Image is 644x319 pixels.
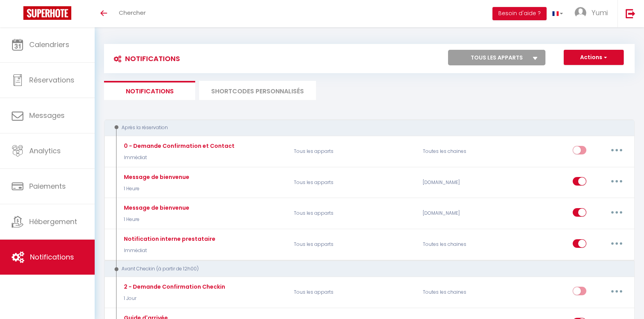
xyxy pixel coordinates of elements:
[289,140,418,163] p: Tous les apparts
[564,50,624,65] button: Actions
[418,171,504,194] div: [DOMAIN_NAME]
[626,9,635,18] img: logout
[122,247,215,254] p: Immédiat
[119,9,146,17] span: Chercher
[29,110,65,120] span: Messages
[122,185,189,193] p: 1 Heure
[418,233,504,256] div: Toutes les chaines
[418,202,504,225] div: [DOMAIN_NAME]
[29,181,66,191] span: Paiements
[492,7,547,20] button: Besoin d'aide ?
[110,50,180,67] h3: Notifications
[29,217,77,226] span: Hébergement
[29,75,74,85] span: Réservations
[122,235,215,243] div: Notification interne prestataire
[111,265,618,273] div: Avant Checkin (à partir de 12h00)
[111,124,618,131] div: Après la réservation
[29,146,61,156] span: Analytics
[289,233,418,256] p: Tous les apparts
[591,8,608,18] span: Yumi
[23,6,71,20] img: Super Booking
[122,173,189,181] div: Message de bienvenue
[122,154,235,161] p: Immédiat
[289,281,418,303] p: Tous les apparts
[104,81,195,100] li: Notifications
[122,203,189,212] div: Message de bienvenue
[418,140,504,163] div: Toutes les chaines
[575,7,586,19] img: ...
[122,216,189,223] p: 1 Heure
[30,252,74,262] span: Notifications
[122,282,225,291] div: 2 - Demande Confirmation Checkin
[289,202,418,225] p: Tous les apparts
[122,295,225,302] p: 1 Jour
[418,281,504,303] div: Toutes les chaines
[199,81,316,100] li: SHORTCODES PERSONNALISÉS
[289,171,418,194] p: Tous les apparts
[122,142,235,150] div: 0 - Demande Confirmation et Contact
[29,40,69,49] span: Calendriers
